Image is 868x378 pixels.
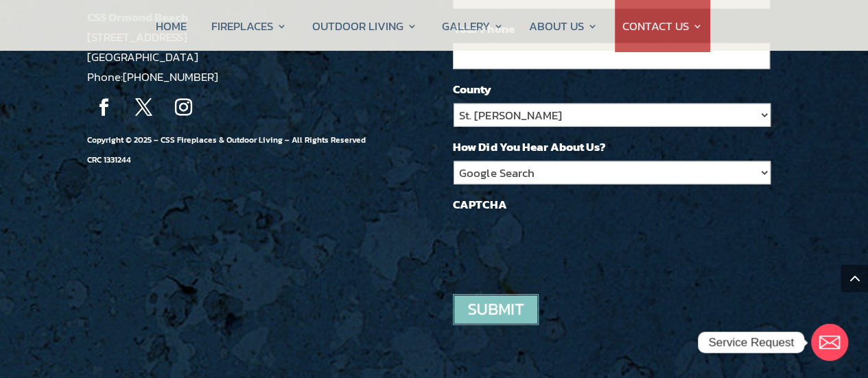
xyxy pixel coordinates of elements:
label: CAPTCHA [453,197,506,212]
span: Copyright © 2025 – CSS Fireplaces & Outdoor Living – All Rights Reserved [87,134,366,166]
iframe: reCAPTCHA [453,219,661,272]
label: County [453,82,491,97]
input: Submit [453,294,539,325]
a: Email [811,324,848,361]
span: Phone: [87,68,218,86]
label: How Did You Hear About Us? [453,139,605,154]
a: Follow on Instagram [167,91,201,125]
a: [GEOGRAPHIC_DATA] [87,48,198,66]
span: CRC 1331244 [87,154,131,166]
a: Follow on Facebook [87,91,121,125]
a: Follow on X [127,91,161,125]
a: [PHONE_NUMBER] [123,68,218,86]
